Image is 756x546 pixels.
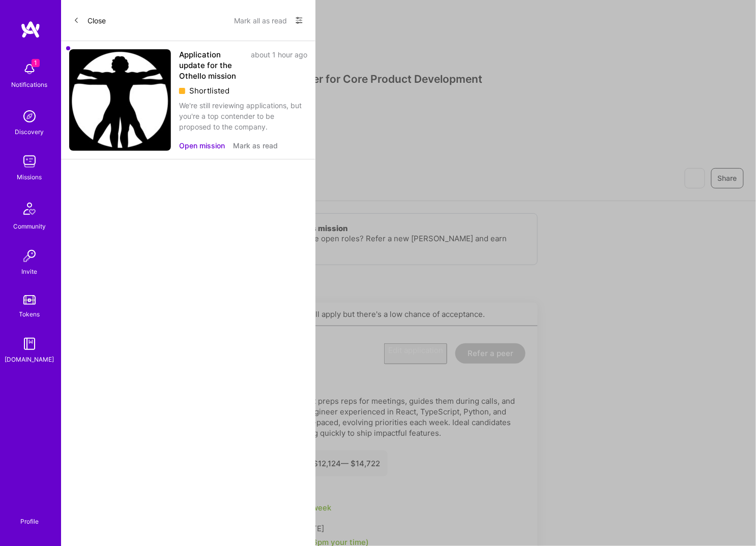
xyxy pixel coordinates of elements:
img: tokens [23,295,36,305]
button: Mark as read [233,140,278,151]
div: Invite [22,266,38,277]
img: Invite [19,246,40,266]
img: logo [20,20,41,39]
img: discovery [19,106,40,126]
img: bell [19,59,40,79]
img: Community [17,197,42,221]
button: Mark all as read [234,12,287,28]
img: teamwork [19,151,40,172]
div: Notifications [12,79,48,90]
a: Profile [17,505,42,526]
button: Open mission [179,140,225,151]
div: Profile [20,516,39,526]
div: Shortlisted [179,85,307,96]
img: Company Logo [69,49,171,151]
div: Application update for the Othello mission [179,49,245,81]
div: [DOMAIN_NAME] [5,354,54,365]
div: Community [13,221,46,232]
span: 1 [32,59,40,67]
div: We're still reviewing applications, but you're a top contender to be proposed to the company. [179,100,307,132]
div: about 1 hour ago [251,49,307,81]
div: Tokens [19,309,40,319]
div: Discovery [15,126,44,137]
img: guide book [19,334,40,354]
button: Close [73,12,106,28]
div: Missions [17,172,42,182]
